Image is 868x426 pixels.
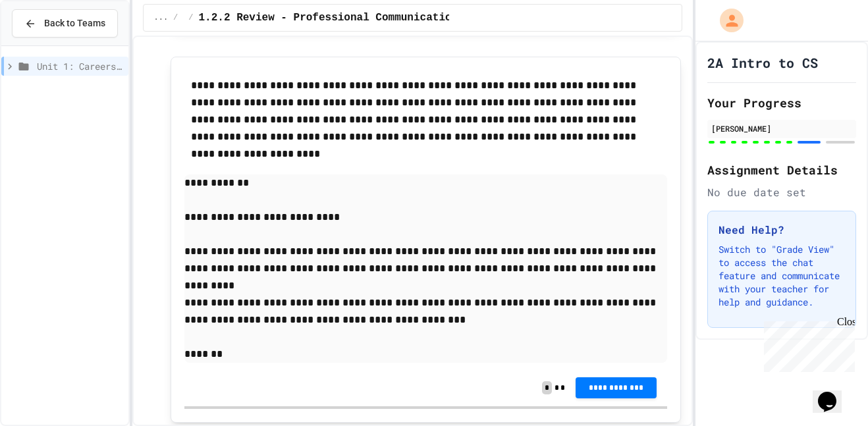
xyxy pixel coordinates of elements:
span: / [173,13,178,23]
span: / [188,13,193,23]
div: My Account [706,5,747,36]
iframe: chat widget [759,316,855,372]
h2: Assignment Details [707,161,856,179]
h2: Your Progress [707,93,856,112]
span: Back to Teams [44,16,105,30]
div: Chat with us now!Close [5,5,91,84]
p: Switch to "Grade View" to access the chat feature and communicate with your teacher for help and ... [719,243,845,309]
span: Unit 1: Careers & Professionalism [37,59,123,73]
iframe: chat widget [813,373,855,413]
h3: Need Help? [719,222,845,238]
span: 1.2.2 Review - Professional Communication [199,10,458,26]
button: Back to Teams [12,9,118,38]
div: No due date set [707,184,856,200]
h1: 2A Intro to CS [707,53,818,72]
span: ... [154,13,169,23]
div: [PERSON_NAME] [711,122,852,134]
